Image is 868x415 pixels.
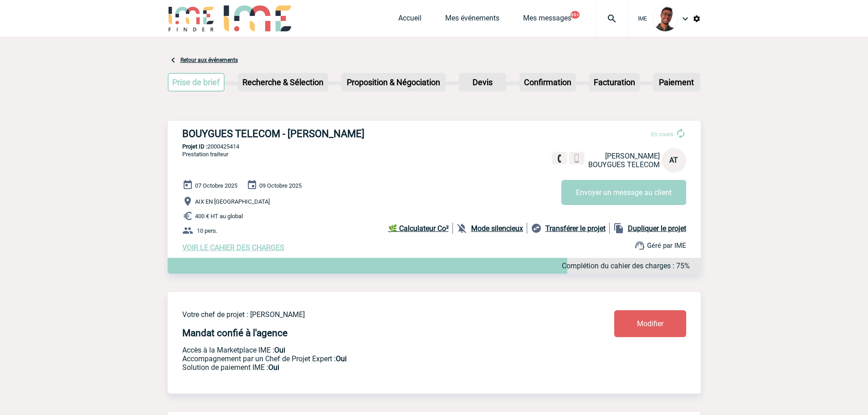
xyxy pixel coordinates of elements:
p: Paiement [654,74,699,91]
a: 🌿 Calculateur Co² [388,223,453,234]
span: Modifier [637,319,663,328]
p: Votre chef de projet : [PERSON_NAME] [182,310,560,319]
p: Proposition & Négociation [342,74,445,91]
span: IME [638,15,647,22]
img: 124970-0.jpg [652,6,678,31]
span: [PERSON_NAME] [605,152,660,160]
span: BOUYGUES TELECOM [588,160,660,169]
p: Prise de brief [169,74,224,91]
b: Mode silencieux [471,224,523,233]
b: Dupliquer le projet [628,224,686,233]
img: support.png [634,240,645,251]
p: Prestation payante [182,354,560,363]
img: portable.png [573,154,581,163]
span: Géré par IME [647,241,686,250]
span: 07 Octobre 2025 [195,182,237,189]
span: Prestation traiteur [182,151,228,158]
span: AT [669,156,678,164]
img: IME-Finder [168,5,215,31]
p: Facturation [590,74,639,91]
a: Mes événements [445,14,499,26]
b: Oui [274,346,285,354]
b: Projet ID : [182,143,207,150]
img: file_copy-black-24dp.png [613,223,624,234]
a: Retour aux événements [180,57,238,63]
img: fixe.png [555,154,564,163]
p: Devis [460,74,505,91]
a: Mes messages [523,14,571,26]
b: Oui [336,354,347,363]
span: 09 Octobre 2025 [259,182,302,189]
span: 10 pers. [197,227,217,234]
b: Transférer le projet [545,224,606,233]
p: Conformité aux process achat client, Prise en charge de la facturation, Mutualisation de plusieur... [182,363,560,372]
span: AIX EN [GEOGRAPHIC_DATA] [195,198,270,205]
span: 400 € HT au global [195,213,243,220]
button: Envoyer un message au client [561,180,686,205]
h3: BOUYGUES TELECOM - [PERSON_NAME] [182,128,456,139]
a: Accueil [398,14,421,26]
button: 99+ [570,11,580,19]
h4: Mandat confié à l'agence [182,328,288,338]
a: VOIR LE CAHIER DES CHARGES [182,243,284,252]
span: En cours [651,131,673,138]
p: Recherche & Sélection [239,74,327,91]
p: Accès à la Marketplace IME : [182,346,560,354]
b: Oui [268,363,279,372]
b: 🌿 Calculateur Co² [388,224,449,233]
p: 2000425414 [168,143,701,150]
p: Confirmation [520,74,575,91]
